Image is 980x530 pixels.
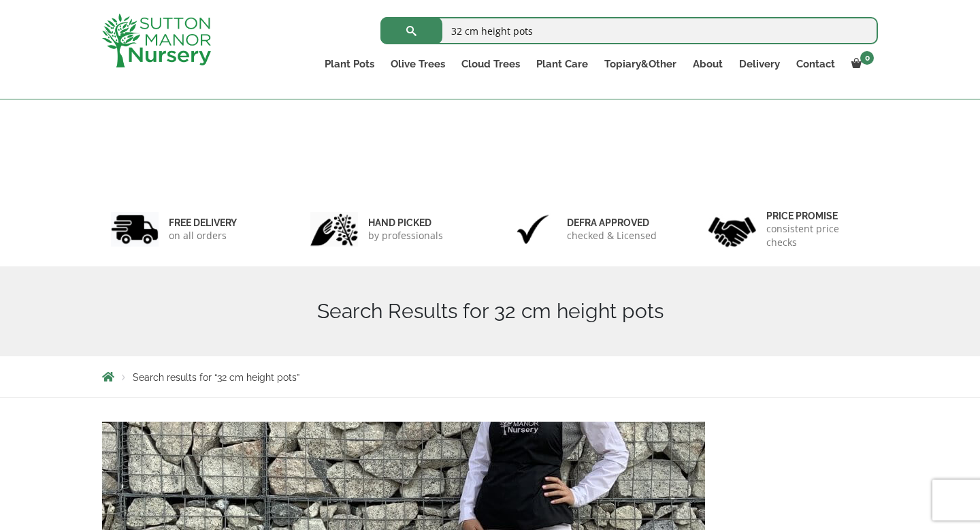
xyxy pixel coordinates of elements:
[316,54,382,74] a: Plant Pots
[102,371,878,382] nav: Breadcrumbs
[368,229,443,243] p: by professionals
[133,372,299,383] span: Search results for “32 cm height pots”
[111,212,159,247] img: 1.jpg
[102,299,878,324] h1: Search Results for 32 cm height pots
[766,222,870,249] p: consistent price checks
[368,217,443,229] h6: hand picked
[380,17,878,44] input: Search...
[528,54,596,74] a: Plant Care
[860,51,874,65] span: 0
[453,54,528,74] a: Cloud Trees
[509,212,557,247] img: 3.jpg
[102,14,211,67] img: logo
[843,54,878,74] a: 0
[731,54,788,74] a: Delivery
[310,212,358,247] img: 2.jpg
[169,229,237,243] p: on all orders
[567,229,657,243] p: checked & Licensed
[708,208,756,250] img: 4.jpg
[685,54,731,74] a: About
[382,54,453,74] a: Olive Trees
[788,54,843,74] a: Contact
[567,217,657,229] h6: Defra approved
[766,210,870,222] h6: Price promise
[169,217,237,229] h6: FREE DELIVERY
[596,54,685,74] a: Topiary&Other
